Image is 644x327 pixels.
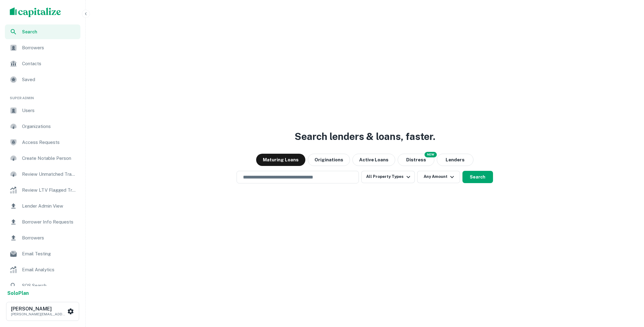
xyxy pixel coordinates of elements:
[22,266,77,273] span: Email Analytics
[5,88,80,103] li: Super Admin
[5,135,80,150] a: Access Requests
[5,119,80,134] a: Organizations
[5,103,80,118] a: Users
[613,278,644,307] iframe: Chat Widget
[5,167,80,182] a: Review Unmatched Transactions
[22,28,77,35] span: Search
[22,202,77,210] span: Lender Admin View
[7,290,29,296] strong: Solo Plan
[437,154,473,166] button: Lenders
[22,76,77,83] span: Saved
[256,154,305,166] button: Maturing Loans
[22,282,77,289] span: SOS Search
[361,171,414,183] button: All Property Types
[22,218,77,226] span: Borrower Info Requests
[11,306,66,311] h6: [PERSON_NAME]
[462,171,493,183] button: Search
[295,129,435,144] h3: Search lenders & loans, faster.
[6,302,79,321] button: [PERSON_NAME][PERSON_NAME][EMAIL_ADDRESS][DOMAIN_NAME]
[10,7,61,17] img: capitalize-logo.png
[22,44,77,51] span: Borrowers
[5,24,80,39] a: Search
[352,154,395,166] button: Active Loans
[5,231,80,245] a: Borrowers
[5,215,80,229] a: Borrower Info Requests
[22,139,77,146] span: Access Requests
[398,154,434,166] button: Search distressed loans with lien and other non-mortgage details.
[5,262,80,277] a: Email Analytics
[5,40,80,55] a: Borrowers
[11,311,66,317] p: [PERSON_NAME][EMAIL_ADDRESS][DOMAIN_NAME]
[5,72,80,87] a: Saved
[425,152,437,157] div: NEW
[5,151,80,166] a: Create Notable Person
[5,183,80,197] a: Review LTV Flagged Transactions
[22,250,77,257] span: Email Testing
[5,246,80,261] a: Email Testing
[22,234,77,242] span: Borrowers
[5,199,80,213] a: Lender Admin View
[22,155,77,162] span: Create Notable Person
[5,56,80,71] a: Contacts
[22,123,77,130] span: Organizations
[22,60,77,67] span: Contacts
[22,171,77,178] span: Review Unmatched Transactions
[417,171,460,183] button: Any Amount
[308,154,350,166] button: Originations
[22,107,77,114] span: Users
[5,278,80,293] a: SOS Search
[22,186,77,194] span: Review LTV Flagged Transactions
[7,290,29,297] a: SoloPlan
